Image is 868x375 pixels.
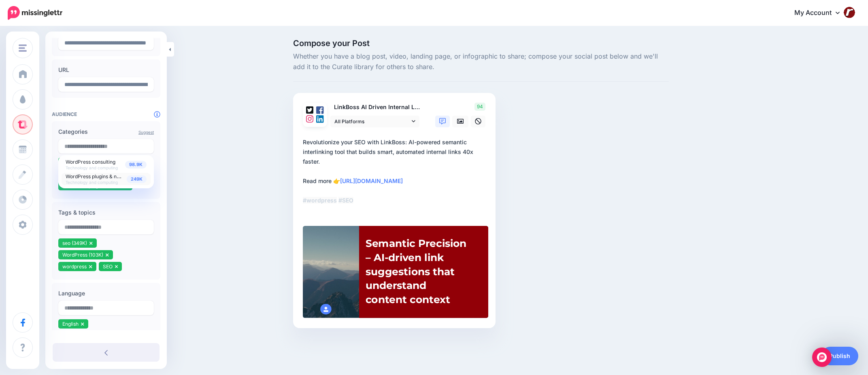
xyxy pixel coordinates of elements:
label: Language [58,289,154,298]
label: Categories [58,127,154,137]
a: Publish [821,347,858,365]
p: LinkBoss AI Driven Internal Linking Tool [330,103,420,112]
a: 249K WordPress plugins & news Technology and computing [62,173,151,185]
span: WordPress plugins & news [66,173,126,179]
span: 98.9K [125,161,147,169]
div: Semantic Precision – AI-driven link suggestions that understand content context [366,236,470,307]
h4: Audience [52,111,160,117]
a: My Account [786,3,856,23]
span: English [62,321,79,327]
img: Missinglettr [8,6,62,20]
span: All Platforms [334,117,410,126]
div: Revolutionize your SEO with LinkBoss: AI-powered semantic interlinking tool that builds smart, au... [303,137,489,205]
span: Whether you have a blog post, video, landing page, or infographic to share; compose your social p... [293,51,669,72]
label: URL [58,65,154,75]
span: SEO [103,263,113,270]
span: seo (349K) [62,240,87,246]
span: 94 [474,103,485,111]
span: WordPress (103K) [62,252,103,258]
span: wordpress [62,263,87,270]
a: Suggest [138,130,154,135]
span: WordPress consulting [66,159,115,165]
span: Technology and computing [66,180,118,185]
a: All Platforms [330,116,419,127]
span: Technology and computing [66,165,118,170]
div: Open Intercom Messenger [812,348,832,367]
span: Compose your Post [293,39,669,47]
a: 98.9K WordPress consulting Technology and computing [62,158,151,171]
label: Tags & topics [58,208,154,217]
span: 249K [127,175,147,183]
img: menu.png [19,44,27,52]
